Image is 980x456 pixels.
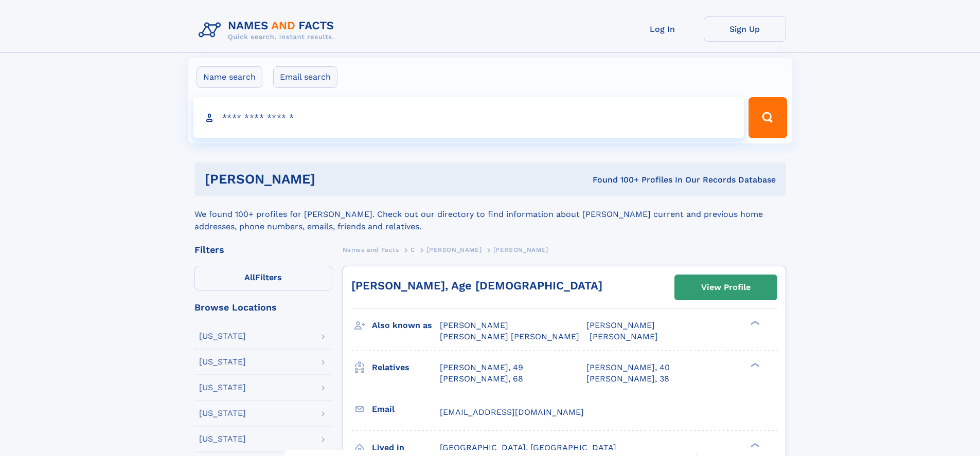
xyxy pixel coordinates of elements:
[194,16,343,44] img: Logo Names and Facts
[586,320,655,330] span: [PERSON_NAME]
[194,303,332,312] div: Browse Locations
[197,66,262,88] label: Name search
[586,373,669,385] a: [PERSON_NAME], 38
[701,276,751,299] div: View Profile
[199,332,246,340] div: [US_STATE]
[748,442,760,448] div: ❯
[372,317,440,334] h3: Also known as
[440,373,523,385] a: [PERSON_NAME], 68
[749,97,787,138] button: Search Button
[493,246,548,253] span: [PERSON_NAME]
[440,407,584,417] span: [EMAIL_ADDRESS][DOMAIN_NAME]
[440,320,508,330] span: [PERSON_NAME]
[454,174,776,186] div: Found 100+ Profiles In Our Records Database
[704,16,786,42] a: Sign Up
[440,332,579,341] span: [PERSON_NAME] [PERSON_NAME]
[199,384,246,392] div: [US_STATE]
[343,243,399,256] a: Names and Facts
[586,362,670,373] a: [PERSON_NAME], 40
[351,279,602,292] a: [PERSON_NAME], Age [DEMOGRAPHIC_DATA]
[411,246,415,253] span: C
[194,245,332,254] div: Filters
[193,97,744,138] input: search input
[372,359,440,376] h3: Relatives
[621,16,704,42] a: Log In
[199,409,246,417] div: [US_STATE]
[199,358,246,366] div: [US_STATE]
[199,435,246,443] div: [US_STATE]
[411,243,415,256] a: C
[748,361,760,368] div: ❯
[372,400,440,418] h3: Email
[194,196,786,233] div: We found 100+ profiles for [PERSON_NAME]. Check out our directory to find information about [PERS...
[244,272,255,282] span: All
[748,320,760,326] div: ❯
[440,362,523,373] a: [PERSON_NAME], 49
[590,332,658,341] span: [PERSON_NAME]
[205,173,454,186] h1: [PERSON_NAME]
[426,243,482,256] a: [PERSON_NAME]
[194,266,332,290] label: Filters
[675,275,777,300] a: View Profile
[426,246,482,253] span: [PERSON_NAME]
[440,443,616,452] span: [GEOGRAPHIC_DATA], [GEOGRAPHIC_DATA]
[273,66,337,88] label: Email search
